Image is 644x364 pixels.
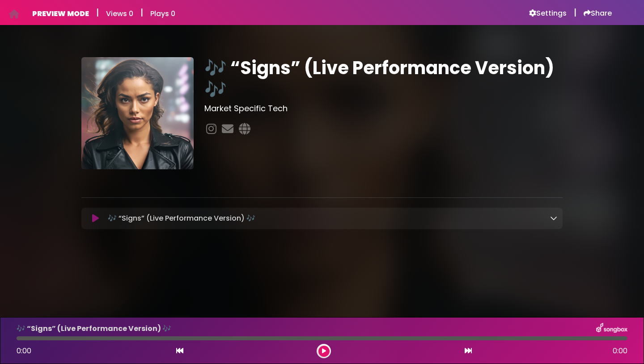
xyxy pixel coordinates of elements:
a: Settings [529,9,567,18]
h5: | [96,7,99,18]
h1: 🎶 “Signs” (Live Performance Version) 🎶 [204,57,563,100]
h6: Views 0 [106,9,133,18]
h5: | [140,7,143,18]
img: nY8tuuUUROaZ0ycu6YtA [81,57,194,169]
p: 🎶 “Signs” (Live Performance Version) 🎶 [108,213,255,224]
a: Share [584,9,612,18]
h3: Market Specific Tech [204,104,563,113]
h5: | [574,7,576,18]
h6: Plays 0 [150,9,175,18]
h6: PREVIEW MODE [32,9,89,18]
